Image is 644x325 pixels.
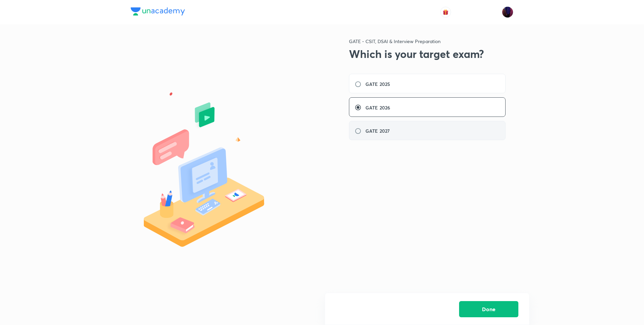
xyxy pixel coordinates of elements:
[131,7,185,17] a: Company Logo
[365,104,390,111] h6: GATE 2026
[440,7,451,18] button: avatar
[365,80,390,88] h6: GATE 2025
[349,38,513,45] p: GATE - CSIT, DSAI & Interview Preparation
[502,6,513,18] img: RAJDEEP NAYEK
[349,47,513,60] h2: Which is your target exam?
[365,127,390,134] h6: GATE 2027
[131,74,303,261] img: start_screen
[443,9,449,15] img: avatar
[459,301,518,317] button: Done
[131,7,185,15] img: Company Logo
